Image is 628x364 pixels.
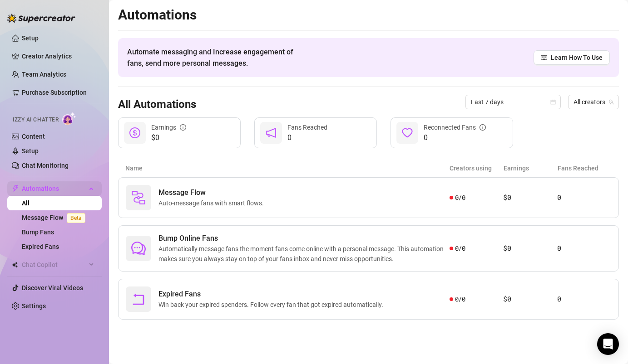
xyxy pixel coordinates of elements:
span: thunderbolt [12,185,19,192]
a: All [22,199,30,207]
article: 0 [557,294,611,305]
a: Chat Monitoring [22,162,69,169]
span: 0 [424,132,486,143]
a: Creator Analytics [22,49,94,63]
a: Message FlowBeta [22,214,89,221]
article: $0 [503,192,557,203]
span: heart [402,127,413,138]
span: Learn How To Use [551,53,603,63]
span: info-circle [480,124,486,131]
span: read [541,54,547,61]
span: info-circle [180,124,186,131]
a: Settings [22,302,46,310]
div: Earnings [151,122,186,132]
img: svg%3e [131,190,146,205]
span: Chat Copilot [22,257,86,272]
span: Izzy AI Chatter [13,116,59,124]
a: Team Analytics [22,71,66,78]
span: Automations [22,181,86,196]
img: Chat Copilot [12,262,18,268]
span: Message Flow [158,187,267,198]
a: Discover Viral Videos [22,284,83,291]
span: rollback [131,292,146,306]
article: 0 [557,192,611,203]
span: Win back your expired spenders. Follow every fan that got expired automatically. [158,300,387,310]
article: Name [125,163,450,173]
span: Last 7 days [471,95,555,109]
img: logo-BBDzfeDw.svg [7,14,75,23]
a: Purchase Subscription [22,89,87,96]
span: team [608,99,614,105]
span: 0 / 0 [455,243,465,253]
span: Automatically message fans the moment fans come online with a personal message. This automation m... [158,244,450,264]
span: dollar [129,127,140,138]
article: $0 [503,243,557,254]
span: Auto-message fans with smart flows. [158,198,267,208]
span: Bump Online Fans [158,233,450,244]
span: $0 [151,132,186,143]
span: 0 / 0 [455,294,465,304]
a: Setup [22,34,39,42]
article: Fans Reached [558,163,612,173]
a: Learn How To Use [534,50,610,65]
h3: All Automations [118,97,196,112]
img: AI Chatter [62,112,76,125]
a: Content [22,133,45,140]
article: Creators using [450,163,504,173]
span: calendar [550,99,556,105]
span: Beta [67,213,85,223]
article: 0 [557,243,611,254]
div: Open Intercom Messenger [597,333,619,355]
span: 0 [287,132,327,143]
a: Bump Fans [22,228,54,236]
span: All creators [574,95,613,109]
span: Fans Reached [287,124,327,131]
h2: Automations [118,6,619,24]
span: comment [131,241,146,256]
article: Earnings [504,163,558,173]
span: notification [266,127,277,138]
span: Expired Fans [158,289,387,300]
a: Expired Fans [22,243,59,250]
article: $0 [503,294,557,305]
a: Setup [22,147,39,155]
span: 0 / 0 [455,193,465,203]
div: Reconnected Fans [424,122,486,132]
span: Automate messaging and Increase engagement of fans, send more personal messages. [127,46,302,69]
